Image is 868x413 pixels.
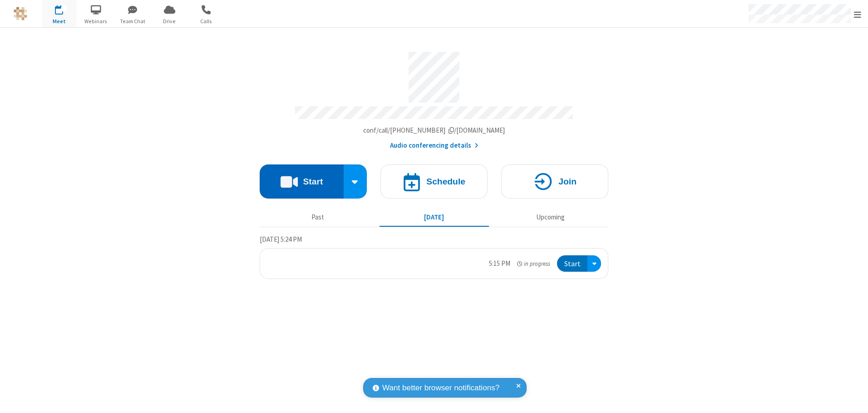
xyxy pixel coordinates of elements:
[189,17,223,25] span: Calls
[489,259,510,269] div: 5:15 PM
[260,235,302,244] span: [DATE] 5:24 PM
[260,234,608,279] section: Today's Meetings
[116,17,150,25] span: Team Chat
[260,45,608,151] section: Account details
[344,164,367,199] div: Start conference options
[380,164,488,199] button: Schedule
[501,164,608,199] button: Join
[153,17,187,25] span: Drive
[558,177,577,186] h4: Join
[390,140,478,151] button: Audio conferencing details
[517,259,550,268] em: in progress
[14,7,27,20] img: QA Selenium DO NOT DELETE OR CHANGE
[42,17,76,25] span: Meet
[587,255,601,272] div: Open menu
[426,177,465,186] h4: Schedule
[260,164,344,199] button: Start
[61,5,67,12] div: 1
[382,382,499,394] span: Want better browser notifications?
[263,209,373,226] button: Past
[303,177,323,186] h4: Start
[845,389,861,407] iframe: Chat
[496,209,605,226] button: Upcoming
[380,209,489,226] button: [DATE]
[557,255,587,272] button: Start
[363,126,505,134] span: Copy my meeting room link
[79,17,113,25] span: Webinars
[363,125,505,136] button: Copy my meeting room linkCopy my meeting room link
